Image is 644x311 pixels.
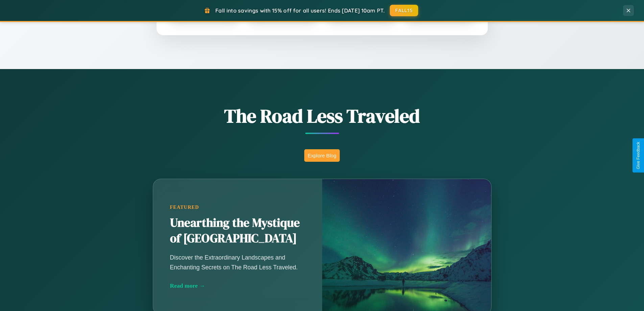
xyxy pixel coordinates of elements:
h2: Unearthing the Mystique of [GEOGRAPHIC_DATA] [170,215,305,246]
button: FALL15 [390,5,418,16]
div: Give Feedback [636,142,641,169]
div: Read more → [170,282,305,289]
p: Discover the Extraordinary Landscapes and Enchanting Secrets on The Road Less Traveled. [170,253,305,272]
span: Fall into savings with 15% off for all users! Ends [DATE] 10am PT. [215,7,385,14]
button: Explore Blog [304,149,340,162]
div: Featured [170,204,305,210]
h1: The Road Less Traveled [119,103,525,129]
